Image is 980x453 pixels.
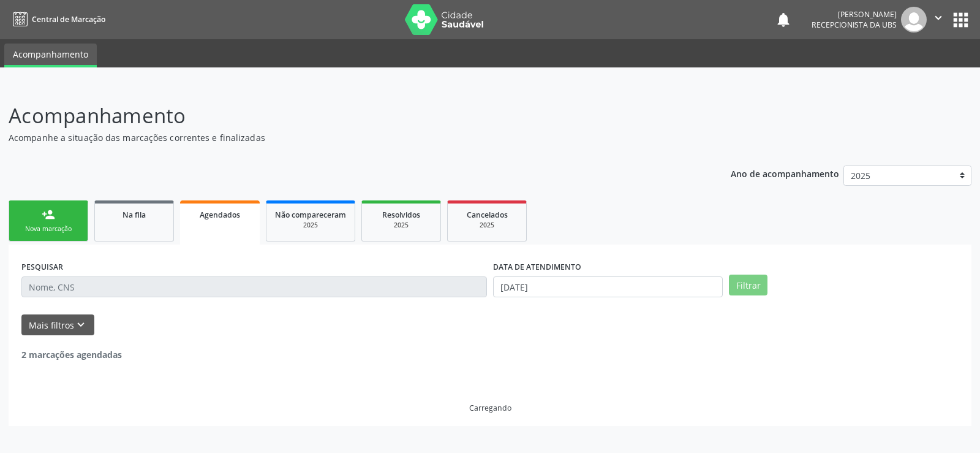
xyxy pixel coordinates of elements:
button: apps [950,9,971,31]
span: Agendados [200,210,240,220]
button: Filtrar [729,275,767,295]
span: Resolvidos [382,210,420,220]
span: Central de Marcação [32,14,105,25]
p: Acompanhamento [9,101,682,131]
span: Na fila [123,210,146,220]
p: Acompanhe a situação das marcações correntes e finalizadas [9,131,682,144]
i: keyboard_arrow_down [74,318,88,332]
div: 2025 [275,221,346,230]
button: Mais filtroskeyboard_arrow_down [21,314,94,336]
div: 2025 [371,221,432,230]
button:  [927,7,950,32]
div: 2025 [456,221,518,230]
a: Acompanhamento [4,44,97,67]
label: DATA DE ATENDIMENTO [493,257,581,276]
div: person_add [42,208,55,221]
label: PESQUISAR [21,257,63,276]
span: Recepcionista da UBS [812,20,897,30]
i:  [932,11,945,25]
span: Não compareceram [275,210,346,220]
div: Nova marcação [18,224,79,234]
div: Carregando [469,403,511,413]
p: Ano de acompanhamento [731,166,839,181]
img: img [901,7,927,32]
span: Cancelados [467,210,508,220]
strong: 2 marcações agendadas [21,349,122,360]
input: Selecione um intervalo [493,276,723,297]
a: Central de Marcação [9,9,105,29]
button: notifications [775,11,792,28]
div: [PERSON_NAME] [812,9,897,20]
input: Nome, CNS [21,276,487,297]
